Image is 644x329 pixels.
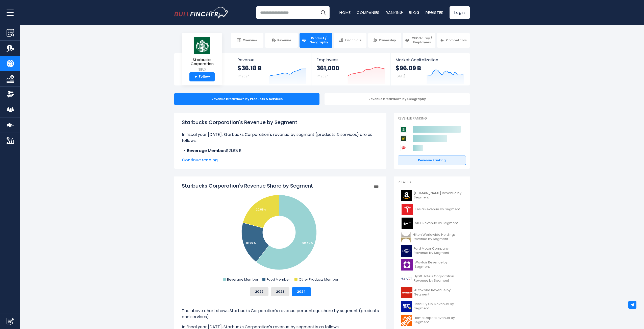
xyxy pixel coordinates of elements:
[401,287,413,298] img: AZO logo
[401,204,413,215] img: TSLA logo
[395,74,405,78] small: [DATE]
[189,72,215,81] a: +Follow
[401,273,412,284] img: H logo
[7,91,14,98] img: Ownership
[357,10,380,15] a: Companies
[386,10,403,15] a: Ranking
[400,145,407,151] img: Yum! Brands competitors logo
[308,36,330,44] span: Product / Geography
[415,207,460,212] span: Tesla Revenue by Segment
[334,33,366,48] a: Financials
[267,277,290,282] text: Food Member
[368,33,401,48] a: Ownership
[231,33,263,48] a: Overview
[413,233,463,241] span: Hilton Worldwide Holdings Revenue by Segment
[182,182,313,189] tspan: Starbucks Corporation's Revenue Share by Segment
[398,244,466,258] a: Ford Motor Company Revenue by Segment
[426,10,443,15] a: Register
[339,10,351,15] a: Home
[277,38,291,42] span: Revenue
[401,301,412,312] img: BBY logo
[398,272,466,286] a: Hyatt Hotels Corporation Revenue by Segment
[325,93,470,105] div: Revenue breakdown by Geography
[401,315,412,326] img: HD logo
[414,191,463,200] span: [DOMAIN_NAME] Revenue by Segment
[401,259,413,271] img: W logo
[299,277,338,282] text: Other Products Member
[345,38,361,42] span: Financials
[398,216,466,230] a: NIKE Revenue by Segment
[300,33,332,48] a: Product / Geography
[398,230,466,244] a: Hilton Worldwide Holdings Revenue by Segment
[401,218,413,229] img: NKE logo
[379,38,396,42] span: Ownership
[446,38,467,42] span: Competitors
[401,231,411,243] img: HLT logo
[316,74,329,78] small: FY 2024
[246,241,256,245] tspan: 18.66 %
[398,189,466,202] a: [DOMAIN_NAME] Revenue by Segment
[194,75,197,79] strong: +
[398,202,466,216] a: Tesla Revenue by Segment
[415,221,458,225] span: NIKE Revenue by Segment
[186,67,218,72] small: SBUX
[398,180,466,185] p: Related
[174,7,229,18] img: Bullfincher logo
[182,118,379,126] h1: Starbucks Corporation's Revenue by Segment
[398,300,466,313] a: Best Buy Co. Revenue by Segment
[316,57,385,62] span: Employees
[182,157,379,163] span: Continue reading...
[187,148,226,154] b: Beverage Member:
[398,313,466,327] a: Home Depot Revenue by Segment
[411,36,433,44] span: CEO Salary / Employees
[317,6,330,19] button: Search
[414,288,463,297] span: AutoZone Revenue by Segment
[398,286,466,300] a: AutoZone Revenue by Segment
[414,316,463,324] span: Home Depot Revenue by Segment
[232,53,311,85] a: Revenue $36.18 B FY 2024
[316,64,339,72] strong: 361,000
[292,287,311,296] button: 2024
[237,74,250,78] small: FY 2024
[395,64,421,72] strong: $96.09 B
[415,260,463,269] span: Wayfair Revenue by Segment
[237,57,306,62] span: Revenue
[271,287,289,296] button: 2023
[398,258,466,272] a: Wayfair Revenue by Segment
[250,287,268,296] button: 2022
[186,37,218,72] a: Starbucks Corporation SBUX
[174,7,229,18] a: Go to homepage
[256,208,266,212] tspan: 20.85 %
[414,302,463,311] span: Best Buy Co. Revenue by Segment
[414,274,463,283] span: Hyatt Hotels Corporation Revenue by Segment
[437,33,470,48] a: Competitors
[409,10,419,15] a: Blog
[450,6,470,19] a: Login
[390,53,469,85] a: Market Capitalization $96.09 B [DATE]
[182,182,379,283] svg: Starbucks Corporation's Revenue Share by Segment
[398,156,466,165] a: Revenue Ranking
[400,135,407,142] img: McDonald's Corporation competitors logo
[414,247,463,255] span: Ford Motor Company Revenue by Segment
[403,33,435,48] a: CEO Salary / Employees
[182,132,379,144] p: In fiscal year [DATE], Starbucks Corporation's revenue by segment (products & services) are as fo...
[182,308,379,320] p: The above chart shows Starbucks Corporation's revenue percentage share by segment (products and s...
[395,57,464,62] span: Market Capitalization
[302,241,313,245] tspan: 60.49 %
[401,190,412,201] img: AMZN logo
[237,64,262,72] strong: $36.18 B
[227,277,258,282] text: Beverage Member
[186,58,218,66] span: Starbucks Corporation
[400,126,407,133] img: Starbucks Corporation competitors logo
[265,33,298,48] a: Revenue
[311,53,390,85] a: Employees 361,000 FY 2024
[401,245,412,257] img: F logo
[243,38,257,42] span: Overview
[182,148,379,154] li: $21.88 B
[174,93,319,105] div: Revenue breakdown by Products & Services
[398,116,466,121] p: Revenue Ranking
